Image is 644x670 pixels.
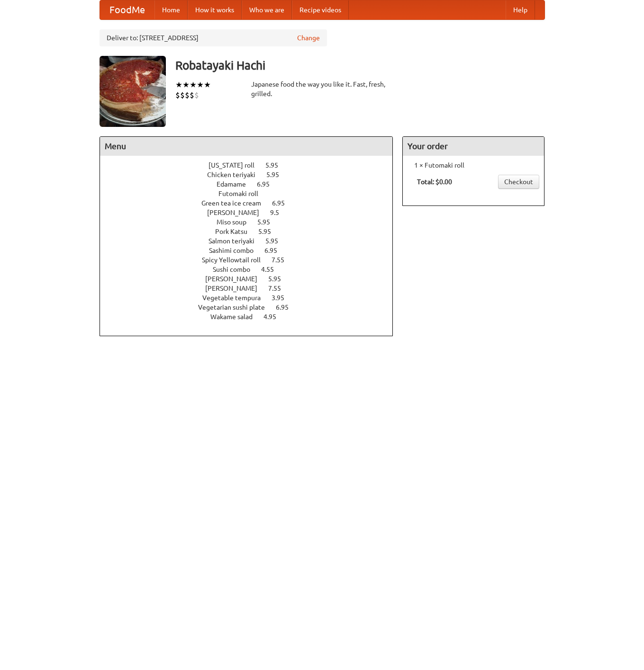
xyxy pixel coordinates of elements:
[506,0,535,19] a: Help
[276,304,298,311] span: 6.95
[217,180,287,188] a: Edamame 6.95
[265,161,288,169] span: 5.95
[154,0,188,19] a: Home
[403,137,544,156] h4: Your order
[215,228,289,235] a: Pork Katsu 5.95
[242,0,292,19] a: Who we are
[272,294,294,302] span: 3.95
[100,56,166,127] img: angular.jpg
[266,171,289,179] span: 5.95
[261,266,283,273] span: 4.55
[204,80,211,90] li: ★
[209,247,295,254] a: Sashimi combo 6.95
[190,90,194,100] li: $
[194,90,199,100] li: $
[257,218,280,226] span: 5.95
[205,275,299,283] a: [PERSON_NAME] 5.95
[210,313,262,321] span: Wakame salad
[209,161,264,169] span: [US_STATE] roll
[217,180,255,188] span: Edamame
[270,209,289,216] span: 9.5
[218,190,268,197] span: Futomaki roll
[209,237,296,245] a: Salmon teriyaki 5.95
[265,237,288,245] span: 5.95
[202,294,270,302] span: Vegetable tempura
[185,90,190,100] li: $
[175,56,545,75] h3: Robatayaki Hachi
[268,285,290,292] span: 7.55
[209,161,296,169] a: [US_STATE] roll 5.95
[197,80,204,90] li: ★
[180,90,185,100] li: $
[218,190,285,197] a: Futomaki roll
[188,0,242,19] a: How it works
[207,209,269,216] span: [PERSON_NAME]
[215,228,257,235] span: Pork Katsu
[100,29,327,46] div: Deliver to: [STREET_ADDRESS]
[272,256,294,264] span: 7.55
[498,175,539,189] a: Checkout
[205,275,267,283] span: [PERSON_NAME]
[263,313,286,321] span: 4.95
[217,218,256,226] span: Miso soup
[198,304,274,311] span: Vegetarian sushi plate
[292,0,349,19] a: Recipe videos
[251,80,393,98] div: Japanese food the way you like it. Fast, fresh, grilled.
[213,266,291,273] a: Sushi combo 4.55
[217,218,288,226] a: Miso soup 5.95
[100,137,393,156] h4: Menu
[100,0,154,19] a: FoodMe
[201,199,271,207] span: Green tea ice cream
[264,247,287,254] span: 6.95
[198,304,306,311] a: Vegetarian sushi plate 6.95
[202,256,302,264] a: Spicy Yellowtail roll 7.55
[408,161,539,170] li: 1 × Futomaki roll
[202,294,302,302] a: Vegetable tempura 3.95
[175,80,182,90] li: ★
[209,247,263,254] span: Sashimi combo
[175,90,180,100] li: $
[190,80,197,90] li: ★
[272,199,294,207] span: 6.95
[202,256,270,264] span: Spicy Yellowtail roll
[207,209,297,216] a: [PERSON_NAME] 9.5
[297,33,320,43] a: Change
[417,178,452,186] b: Total: $0.00
[205,285,267,292] span: [PERSON_NAME]
[201,199,302,207] a: Green tea ice cream 6.95
[207,171,265,179] span: Chicken teriyaki
[182,80,190,90] li: ★
[210,313,294,321] a: Wakame salad 4.95
[213,266,260,273] span: Sushi combo
[207,171,297,179] a: Chicken teriyaki 5.95
[268,275,290,283] span: 5.95
[257,180,279,188] span: 6.95
[209,237,264,245] span: Salmon teriyaki
[258,228,281,235] span: 5.95
[205,285,299,292] a: [PERSON_NAME] 7.55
